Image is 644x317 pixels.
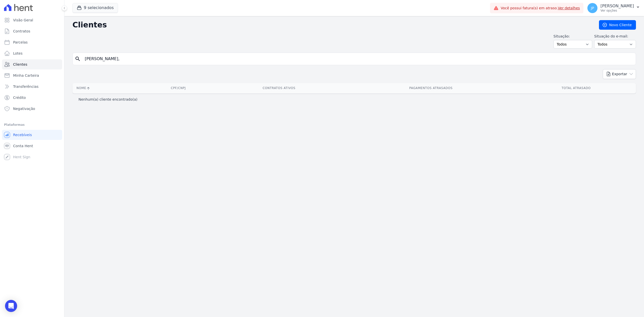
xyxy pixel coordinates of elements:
th: Contratos Ativos [213,83,345,93]
span: Conta Hent [13,143,33,148]
a: Novo Cliente [599,20,636,30]
a: Recebíveis [2,130,62,140]
button: 9 selecionados [72,3,118,13]
div: Plataformas [4,122,60,128]
a: Minha Carteira [2,70,62,81]
input: Buscar por nome, CPF ou e-mail [82,54,634,64]
a: Ver detalhes [558,6,580,10]
span: Contratos [13,29,30,34]
label: Situação do e-mail: [594,34,636,39]
a: Conta Hent [2,141,62,151]
h2: Clientes [72,20,591,29]
span: Lotes [13,51,23,56]
p: Ver opções [600,9,634,13]
span: Você possui fatura(s) em atraso. [501,6,580,11]
span: JP [591,6,594,10]
span: Recebíveis [13,132,32,137]
i: search [75,56,81,62]
span: Minha Carteira [13,73,39,78]
th: Total Atrasado [516,83,636,93]
a: Transferências [2,82,62,92]
a: Parcelas [2,37,62,47]
th: Nome [72,83,144,93]
span: Crédito [13,95,26,100]
th: CPF/CNPJ [144,83,213,93]
th: Pagamentos Atrasados [345,83,516,93]
a: Clientes [2,59,62,69]
div: Open Intercom Messenger [5,300,17,312]
label: Situação: [553,34,592,39]
p: Nenhum(a) cliente encontrado(a) [78,97,137,102]
span: Transferências [13,84,38,89]
a: Contratos [2,26,62,36]
span: Negativação [13,106,35,111]
button: Exportar [603,69,636,79]
button: JP [PERSON_NAME] Ver opções [583,1,644,15]
p: [PERSON_NAME] [600,4,634,9]
a: Lotes [2,48,62,58]
a: Crédito [2,93,62,103]
a: Negativação [2,104,62,114]
span: Parcelas [13,40,28,45]
span: Clientes [13,62,27,67]
a: Visão Geral [2,15,62,25]
span: Visão Geral [13,18,33,23]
